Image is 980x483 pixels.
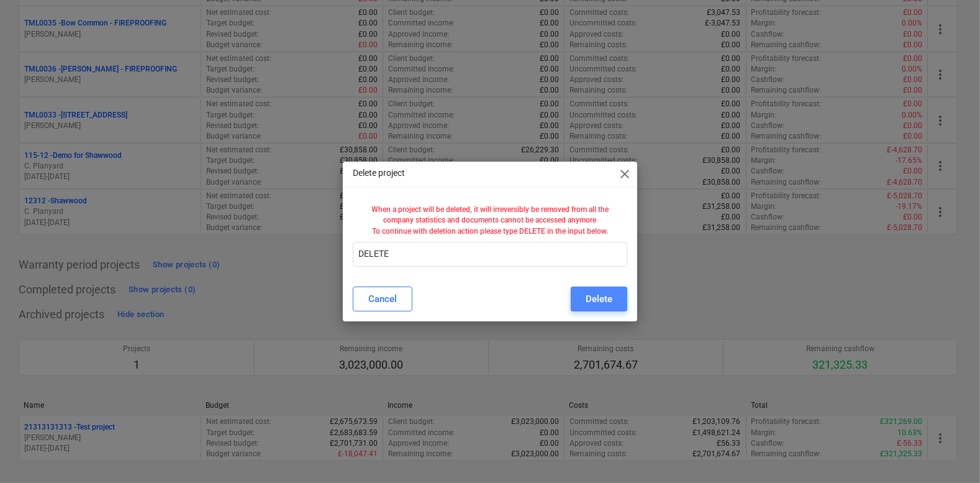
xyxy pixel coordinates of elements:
[358,205,622,236] p: When a project will be deleted, it will irreversibly be removed from all the company statistics a...
[353,287,412,311] button: Cancel
[617,167,632,182] span: close
[918,423,980,483] iframe: Chat Widget
[353,242,627,267] input: DELETE
[586,291,612,307] div: Delete
[353,167,405,180] p: Delete project
[368,291,397,307] div: Cancel
[571,287,627,311] button: Delete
